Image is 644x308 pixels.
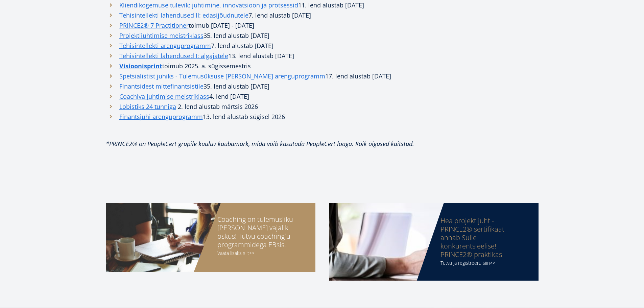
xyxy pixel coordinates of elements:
[106,30,427,41] li: 35. lend alustab [DATE]
[119,81,204,91] a: Finantsidest mittefinantsistile
[106,20,427,30] li: toimub [DATE] - [DATE]
[119,91,209,101] a: Coachiva juhtimise meistriklass
[329,203,539,281] a: Hea projektijuht - PRINCE2® sertifikaat annab Sulle konkurentsieelise! PRINCE2® praktikas Tutvu j...
[217,249,302,257] div: Vaata lisaks siit>>
[119,112,203,122] a: Finantsjuhi arenguprogramm
[106,51,427,61] li: 13. lend alustab [DATE]
[119,101,176,112] a: Lobistiks 24 tunniga
[106,203,315,272] a: Coaching on tulemusliku [PERSON_NAME] vajalik oskus! Tutvu coaching´u programmidega EBsis. Vaata ...
[119,71,325,81] a: Spetsialistist juhiks - Tulemusüksuse [PERSON_NAME] arenguprogramm
[106,61,427,71] li: toimub 2025. a. sügissemestris
[106,41,427,51] li: 7. lend alustab [DATE]
[106,91,427,101] li: 4. lend [DATE]
[106,10,427,20] li: 7. lend alustab [DATE]
[119,10,248,20] a: Tehisintellekti lahendused II: edasijõudnutele
[106,71,427,81] li: 17. lend alustab [DATE]
[440,216,525,259] div: Hea projektijuht - PRINCE2® sertifikaat annab Sulle konkurentsieelise! PRINCE2® praktikas
[119,61,162,71] a: Visioonisprint
[440,259,525,267] div: Tutvu ja registreeru siin>>
[106,140,414,148] em: *PRINCE2® on PeopleCert grupile kuuluv kaubamärk, mida võib kasutada PeopleCert loaga. Kõik õigus...
[217,215,302,249] div: Coaching on tulemusliku [PERSON_NAME] vajalik oskus! Tutvu coaching´u programmidega EBsis.
[119,41,211,51] a: Tehisintellekti arenguprogramm
[106,101,427,112] li: 2. lend alustab märtsis 2026
[119,20,189,30] a: PRINCE2® 7 Practitioner
[106,81,427,91] li: 35. lend alustab [DATE]
[106,112,427,122] li: 13. lend alustab sügisel 2026
[119,30,204,41] a: Projektijuhtimise meistriklass
[119,51,228,61] a: Tehisintellekti lahendused I: algajatele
